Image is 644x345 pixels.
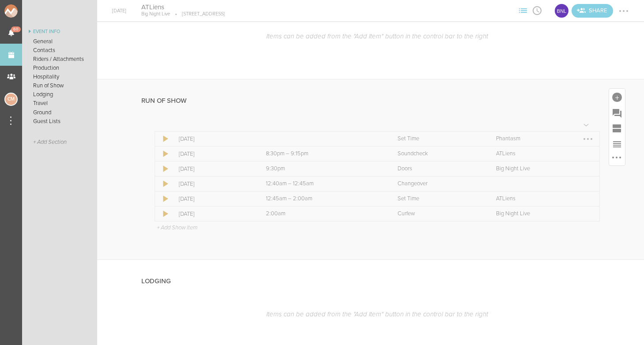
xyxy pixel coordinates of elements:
[496,165,582,172] p: Big Night Live
[398,195,476,202] p: Set Time
[141,97,186,105] h4: Run of Show
[554,3,569,19] div: BNL
[266,165,379,172] p: 9:30pm
[572,4,613,18] a: Invite teams to the Event
[266,180,379,187] p: 12:40am – 12:45am
[609,152,625,165] div: More Options
[266,210,379,217] p: 2:00am
[179,150,246,157] p: [DATE]
[496,150,582,157] p: ATLiens
[22,55,97,64] a: Riders / Attachments
[609,136,625,152] div: Reorder Items in this Section
[572,4,613,18] div: Share
[516,7,530,13] span: View Sections
[141,3,225,11] h4: ATLiens
[22,81,97,90] a: Run of Show
[398,150,476,157] p: Soundcheck
[398,135,476,142] p: Set Time
[496,195,582,202] p: ATLiens
[170,11,225,17] p: [STREET_ADDRESS]
[22,72,97,81] a: Hospitality
[155,310,600,318] p: Items can be added from the "Add Item" button in the control bar to the right
[141,11,170,17] p: Big Night Live
[266,150,379,157] p: 8:30pm – 9:15pm
[554,3,569,19] div: Big Night Live
[22,99,97,108] a: Travel
[22,90,97,99] a: Lodging
[398,210,476,217] p: Curfew
[333,28,409,34] p: ShowScheduleItem was added!
[496,210,582,217] p: Big Night Live
[22,108,97,117] a: Ground
[179,180,246,187] p: [DATE]
[22,26,97,37] a: Event Info
[22,46,97,55] a: Contacts
[179,135,246,142] p: [DATE]
[22,37,97,46] a: General
[609,120,625,136] div: Add Section
[179,165,246,172] p: [DATE]
[22,117,97,126] a: Guest Lists
[398,165,476,172] p: Doors
[141,277,171,285] h4: Lodging
[4,93,18,106] div: Charlie McGinley
[530,7,544,13] span: View Itinerary
[179,210,246,217] p: [DATE]
[266,195,379,202] p: 12:45am – 2:00am
[398,180,476,187] p: Changeover
[33,139,67,146] span: + Add Section
[22,64,97,72] a: Production
[609,89,625,105] div: Add Item
[179,195,246,202] p: [DATE]
[157,224,197,231] p: + Add Show Item
[11,26,21,32] span: 60
[4,4,54,18] img: NOMAD
[609,105,625,120] div: Add Prompt
[496,135,582,142] p: Phantasm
